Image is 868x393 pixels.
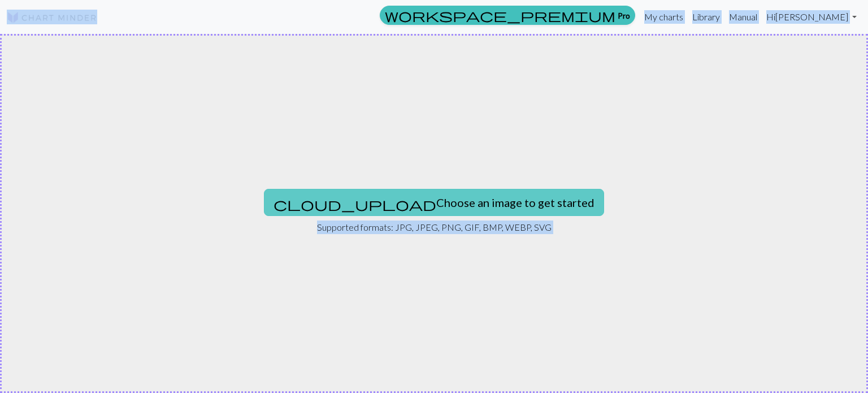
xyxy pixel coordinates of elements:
button: Choose an image to get started [264,189,604,216]
span: cloud_upload [274,196,436,212]
span: workspace_premium [385,7,615,23]
p: Supported formats: JPG, JPEG, PNG, GIF, BMP, WEBP, SVG [317,221,552,234]
a: Pro [380,6,635,25]
a: Manual [724,6,762,28]
a: My charts [640,6,688,28]
img: Logo [7,11,97,24]
a: Hi[PERSON_NAME] [762,6,861,28]
a: Library [688,6,724,28]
